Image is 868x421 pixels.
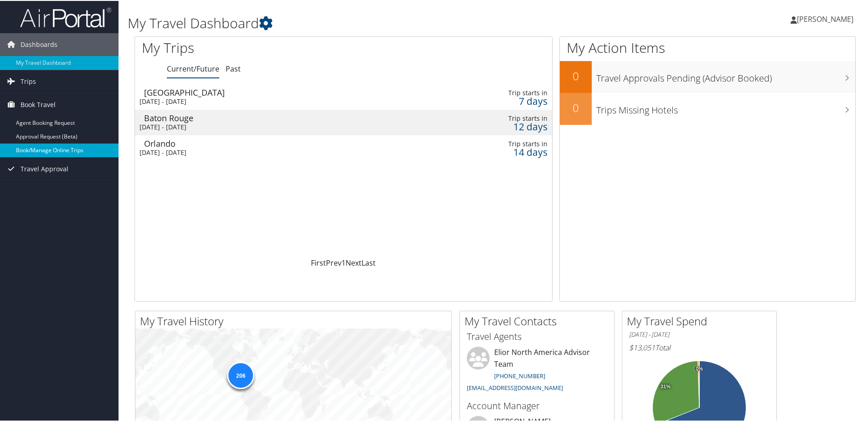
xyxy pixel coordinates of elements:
[453,96,548,104] div: 7 days
[227,361,254,388] div: 206
[142,37,372,56] h1: My Trips
[629,342,655,352] span: $13,051
[629,329,770,338] h6: [DATE] - [DATE]
[467,399,607,411] h3: Account Manager
[494,371,545,379] a: [PHONE_NUMBER]
[144,87,400,96] div: [GEOGRAPHIC_DATA]
[661,383,671,389] tspan: 31%
[462,346,612,395] li: Elior North America Advisor Team
[139,122,396,130] div: [DATE] - [DATE]
[341,257,346,267] a: 1
[560,37,855,56] h1: My Action Items
[467,329,607,342] h3: Travel Agents
[226,63,241,73] a: Past
[560,92,855,124] a: 0Trips Missing Hotels
[21,69,36,92] span: Trips
[467,383,563,391] a: [EMAIL_ADDRESS][DOMAIN_NAME]
[453,113,548,122] div: Trip starts in
[20,6,111,27] img: airportal-logo.png
[629,342,770,352] h6: Total
[797,13,853,23] span: [PERSON_NAME]
[140,313,451,328] h2: My Travel History
[695,365,702,371] tspan: 0%
[560,99,592,115] h2: 0
[453,147,548,155] div: 14 days
[144,113,400,121] div: Baton Rouge
[696,365,703,371] tspan: 0%
[21,92,56,115] span: Book Travel
[453,88,548,96] div: Trip starts in
[128,13,618,32] h1: My Travel Dashboard
[453,139,548,147] div: Trip starts in
[167,63,219,73] a: Current/Future
[144,139,400,147] div: Orlando
[139,148,396,156] div: [DATE] - [DATE]
[21,157,68,180] span: Travel Approval
[596,98,855,116] h3: Trips Missing Hotels
[627,313,776,328] h2: My Travel Spend
[326,257,341,267] a: Prev
[465,313,614,328] h2: My Travel Contacts
[139,97,396,105] div: [DATE] - [DATE]
[560,67,592,83] h2: 0
[596,67,855,84] h3: Travel Approvals Pending (Advisor Booked)
[21,32,57,55] span: Dashboards
[560,60,855,92] a: 0Travel Approvals Pending (Advisor Booked)
[362,257,376,267] a: Last
[453,122,548,130] div: 12 days
[790,5,863,32] a: [PERSON_NAME]
[346,257,362,267] a: Next
[311,257,326,267] a: First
